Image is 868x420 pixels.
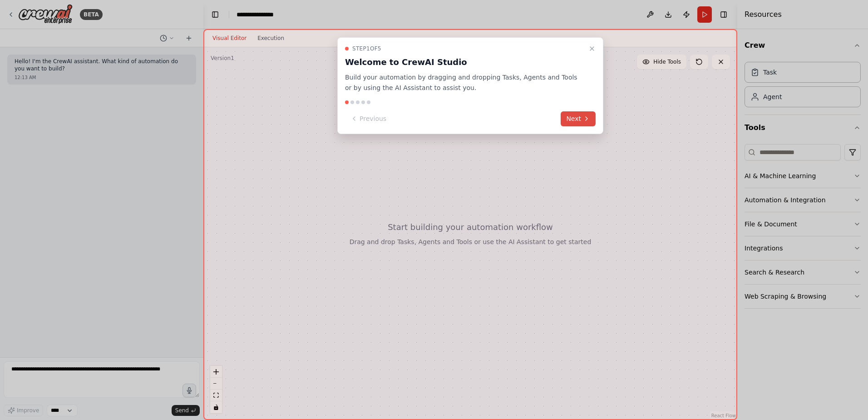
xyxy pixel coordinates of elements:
button: Close walkthrough [587,43,597,54]
p: Build your automation by dragging and dropping Tasks, Agents and Tools or by using the AI Assista... [345,72,585,93]
button: Previous [345,111,392,126]
button: Next [561,111,596,126]
button: Hide left sidebar [209,8,222,21]
span: Step 1 of 5 [352,45,381,52]
h3: Welcome to CrewAI Studio [345,56,585,69]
